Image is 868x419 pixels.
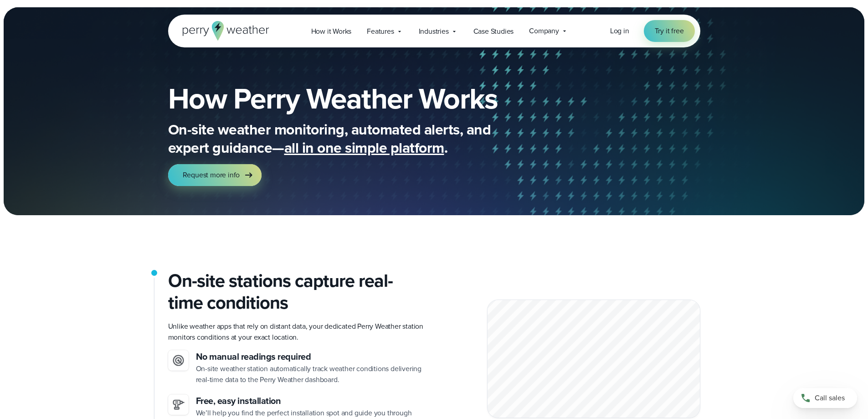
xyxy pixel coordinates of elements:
[168,84,564,113] h1: How Perry Weather Works
[793,388,857,408] a: Call sales
[610,26,629,36] span: Log in
[473,26,514,37] span: Case Studies
[367,26,394,37] span: Features
[196,350,427,363] h3: No manual readings required
[529,26,559,36] span: Company
[168,120,533,157] p: On-site weather monitoring, automated alerts, and expert guidance— .
[815,393,845,403] span: Call sales
[196,394,427,408] h3: Free, easy installation
[168,321,427,343] p: Unlike weather apps that rely on distant data, your dedicated Perry Weather station monitors cond...
[168,164,262,186] a: Request more info
[610,26,629,36] a: Log in
[196,363,427,385] p: On-site weather station automatically track weather conditions delivering real-time data to the P...
[655,26,684,36] span: Try it free
[183,170,240,181] span: Request more info
[303,22,360,41] a: How it Works
[311,26,352,37] span: How it Works
[284,137,444,159] span: all in one simple platform
[466,22,522,41] a: Case Studies
[419,26,449,37] span: Industries
[168,270,427,314] h2: On-site stations capture real-time conditions
[644,20,695,42] a: Try it free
